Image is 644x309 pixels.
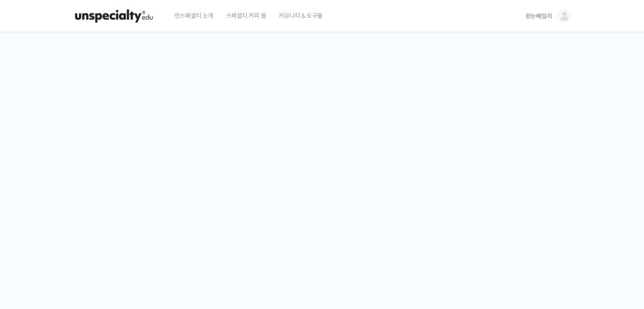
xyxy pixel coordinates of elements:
[525,12,553,20] span: 왕눈빼밀리
[8,176,636,188] p: 시간과 장소에 구애받지 않고, 검증된 커리큘럼으로
[8,130,636,172] p: [PERSON_NAME]을 다하는 당신을 위해, 최고와 함께 만든 커피 클래스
